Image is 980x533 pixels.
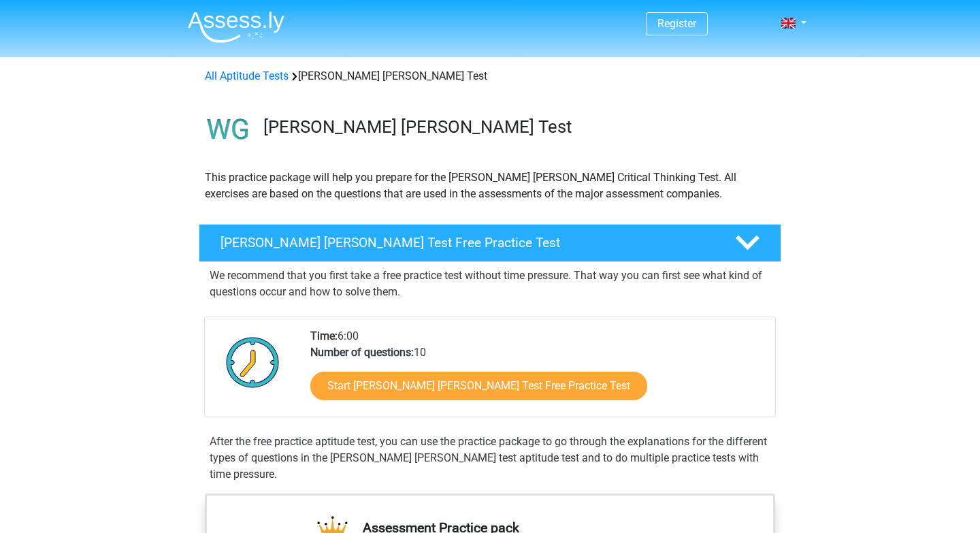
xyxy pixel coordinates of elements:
div: 6:00 10 [300,328,774,417]
h3: [PERSON_NAME] [PERSON_NAME] Test [263,116,770,138]
p: This practice package will help you prepare for the [PERSON_NAME] [PERSON_NAME] Critical Thinking... [205,169,775,202]
img: Assessly [188,11,284,43]
p: We recommend that you first take a free practice test without time pressure. That way you can fir... [210,268,770,300]
b: Number of questions: [310,346,414,359]
a: [PERSON_NAME] [PERSON_NAME] Test Free Practice Test [193,224,787,262]
img: watson glaser test [199,101,257,159]
h4: [PERSON_NAME] [PERSON_NAME] Test Free Practice Test [220,235,713,251]
a: Start [PERSON_NAME] [PERSON_NAME] Test Free Practice Test [310,372,647,400]
div: [PERSON_NAME] [PERSON_NAME] Test [199,68,781,84]
a: Register [657,17,696,30]
div: After the free practice aptitude test, you can use the practice package to go through the explana... [204,434,776,483]
img: Clock [218,328,287,396]
a: All Aptitude Tests [205,69,289,82]
b: Time: [310,329,338,342]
